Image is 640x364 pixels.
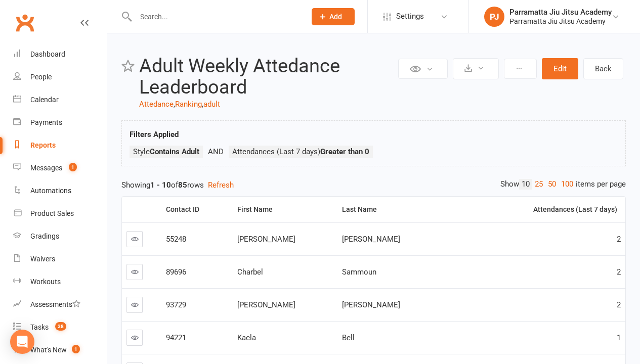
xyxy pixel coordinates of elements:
div: Tasks [30,323,49,331]
span: 2 [617,267,621,277]
a: Reports [13,134,107,157]
input: Search... [133,10,298,24]
a: What's New1 [13,339,107,361]
span: 1 [69,163,77,171]
div: Product Sales [30,209,74,217]
a: 50 [545,179,559,190]
a: Automations [13,179,107,202]
strong: Contains Adult [150,147,199,156]
span: Add [329,13,342,21]
div: Waivers [30,255,55,263]
a: Tasks 38 [13,316,107,339]
a: Clubworx [12,10,37,35]
a: Product Sales [13,202,107,225]
div: Gradings [30,232,59,240]
span: [PERSON_NAME] [342,235,400,244]
span: 2 [617,300,621,309]
a: Assessments [13,293,107,316]
div: Open Intercom Messenger [10,330,34,354]
span: Settings [396,5,424,28]
a: Waivers [13,248,107,270]
div: People [30,73,52,81]
a: adult [203,100,220,109]
button: Add [312,8,355,25]
div: Contact ID [166,206,225,213]
button: Edit [542,58,578,79]
h2: Adult Weekly Attedance Leaderboard [139,56,396,98]
a: Calendar [13,88,107,111]
span: , [174,100,175,109]
span: [PERSON_NAME] [237,235,295,244]
span: 1 [72,345,80,353]
div: Reports [30,141,56,149]
a: Workouts [13,270,107,293]
div: Parramatta Jiu Jitsu Academy [509,17,612,26]
div: Automations [30,187,71,195]
a: 100 [559,179,576,190]
a: People [13,66,107,88]
span: Attendances (Last 7 days) [232,147,369,156]
span: [PERSON_NAME] [342,300,400,309]
a: Ranking [175,100,202,109]
div: Attendances (Last 7 days) [480,206,617,213]
a: Attedance [139,100,174,109]
div: Workouts [30,278,61,286]
div: Dashboard [30,50,65,58]
span: 1 [617,333,621,342]
a: 10 [519,179,532,190]
strong: Filters Applied [130,130,179,139]
span: , [202,100,203,109]
div: Calendar [30,96,59,104]
div: What's New [30,346,67,354]
a: Back [583,58,623,79]
div: Assessments [30,300,80,308]
span: 93729 [166,300,186,309]
button: Refresh [208,179,234,191]
strong: Greater than 0 [320,147,369,156]
div: Show items per page [500,179,626,190]
span: [PERSON_NAME] [237,300,295,309]
a: 25 [532,179,545,190]
strong: 1 - 10 [150,180,171,190]
a: Messages 1 [13,157,107,179]
div: Payments [30,118,62,126]
span: 38 [55,322,66,331]
strong: 85 [178,180,187,190]
div: Messages [30,164,62,172]
div: Last Name [342,206,467,213]
span: 55248 [166,235,186,244]
div: First Name [237,206,329,213]
span: 2 [617,235,621,244]
span: Sammoun [342,267,376,277]
span: 89696 [166,267,186,277]
div: Parramatta Jiu Jitsu Academy [509,8,612,17]
span: 94221 [166,333,186,342]
span: Kaela [237,333,256,342]
a: Dashboard [13,43,107,66]
a: Gradings [13,225,107,248]
div: PJ [484,7,504,27]
span: Bell [342,333,355,342]
span: Style [133,147,199,156]
span: Charbel [237,267,263,277]
a: Payments [13,111,107,134]
div: Showing of rows [121,179,626,191]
